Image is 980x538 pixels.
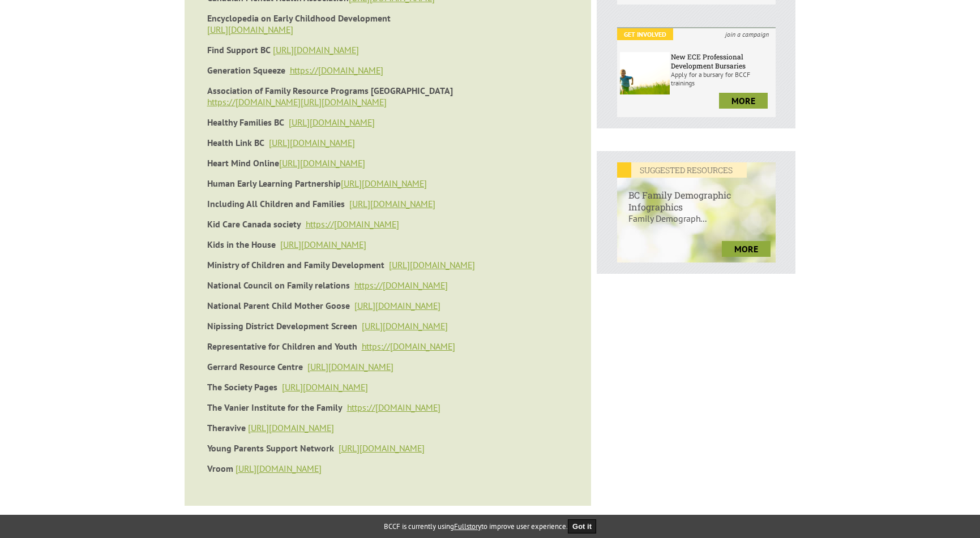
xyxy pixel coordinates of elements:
strong: Kid Care Canada society [207,218,301,230]
h6: BC Family Demographic Infographics [617,178,776,213]
a: [URL][DOMAIN_NAME] [282,381,368,393]
a: more [719,93,768,109]
strong: Encyclopedia on Early Childhood Development [207,12,391,24]
a: [URL][DOMAIN_NAME] [280,239,366,250]
strong: Heart Mind Online [207,157,279,169]
strong: Association of Family Resource Programs [GEOGRAPHIC_DATA] [207,85,453,96]
strong: Representative for Children and Youth [207,341,357,352]
strong: The Vanier Institute for the Family [207,402,343,413]
strong: Ministry of Children and Family Development [207,259,384,270]
strong: Healthy Families BC [207,117,284,128]
strong: Human Early Learning Partnership [207,178,341,189]
a: https:// [347,402,375,413]
strong: The Society Pages [207,381,277,393]
a: [URL][DOMAIN_NAME] [207,24,293,35]
em: Get Involved [617,28,673,40]
a: [URL][DOMAIN_NAME] [289,117,375,128]
strong: National Parent Child Mother Goose [207,300,350,311]
i: join a campaign [718,28,776,40]
a: [URL][DOMAIN_NAME] [389,259,475,270]
a: [URL][DOMAIN_NAME] [339,442,425,454]
a: https:// [306,218,334,230]
a: [DOMAIN_NAME] [334,218,399,230]
a: https:// [290,64,318,76]
a: [URL][DOMAIN_NAME] [269,137,355,148]
a: Fullstory [454,522,481,531]
em: SUGGESTED RESOURCES [617,162,747,178]
a: more [722,241,771,257]
a: [URL][DOMAIN_NAME] [279,157,365,169]
strong: Theravive [207,422,246,433]
a: [URL][DOMAIN_NAME] [341,178,427,189]
strong: Gerrard Resource Centre [207,361,303,372]
a: [DOMAIN_NAME] [375,402,440,413]
a: https:// [362,341,390,352]
a: [DOMAIN_NAME] [390,341,455,352]
a: [URL][DOMAIN_NAME] [354,300,440,311]
a: [URL][DOMAIN_NAME] [236,463,322,474]
strong: Young Parents Support Network [207,442,334,454]
a: [DOMAIN_NAME] [383,279,448,291]
strong: Vroom [207,463,233,474]
strong: Including All Children and Families [207,198,345,209]
a: [URL][DOMAIN_NAME] [349,198,435,209]
strong: Nipissing District Development Screen [207,320,357,332]
a: [URL][DOMAIN_NAME] [362,320,448,332]
a: [URL][DOMAIN_NAME] [273,44,359,55]
strong: Generation Squeeze [207,64,285,76]
p: Apply for a bursary for BCCF trainings [671,70,773,87]
h6: New ECE Professional Development Bursaries [671,52,773,70]
a: https:// [207,96,236,107]
strong: National Council on Family relations [207,279,350,291]
a: [URL][DOMAIN_NAME] [307,361,393,372]
strong: Kids in the House [207,239,276,250]
p: Family Demograph... [617,213,776,235]
a: https:// [354,279,383,291]
strong: Health Link BC [207,137,264,148]
button: Got it [568,519,596,533]
a: [DOMAIN_NAME] [318,64,383,76]
a: [URL][DOMAIN_NAME] [248,422,334,433]
strong: Find Support BC [207,44,271,55]
a: [DOMAIN_NAME][URL][DOMAIN_NAME] [236,96,387,107]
